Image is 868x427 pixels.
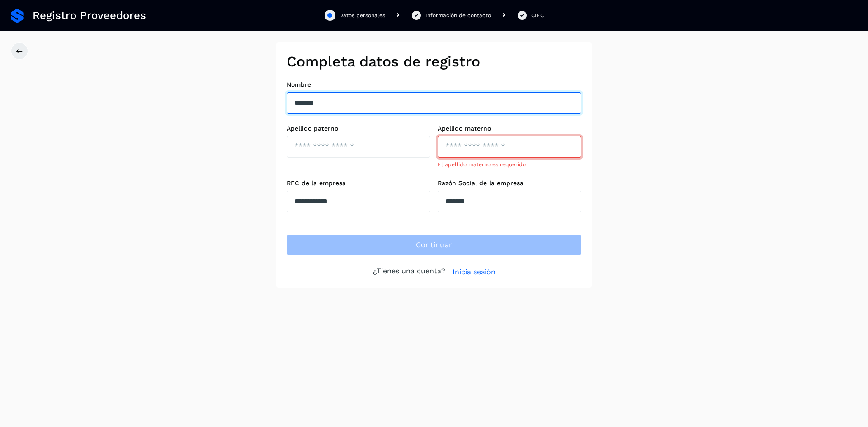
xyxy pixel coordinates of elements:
h2: Completa datos de registro [287,53,581,70]
button: Continuar [287,234,581,256]
span: Registro Proveedores [33,9,146,22]
span: El apellido materno es requerido [438,161,526,168]
label: Razón Social de la empresa [438,179,581,187]
label: Apellido materno [438,125,581,132]
label: RFC de la empresa [287,179,430,187]
div: Datos personales [339,11,385,19]
div: CIEC [531,11,544,19]
label: Nombre [287,81,581,89]
span: Continuar [416,240,453,250]
div: Información de contacto [425,11,491,19]
a: Inicia sesión [453,267,495,277]
p: ¿Tienes una cuenta? [373,267,445,277]
label: Apellido paterno [287,125,430,132]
